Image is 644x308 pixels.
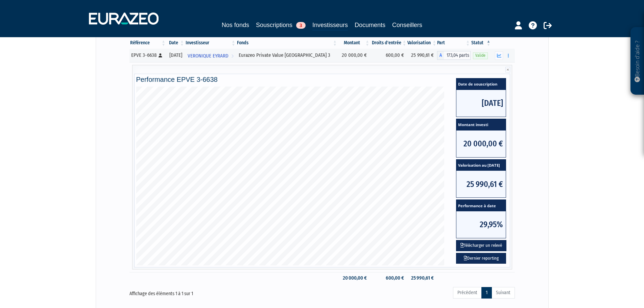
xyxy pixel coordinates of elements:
td: 25 990,61 € [407,49,437,62]
a: Nos fonds [222,20,249,30]
div: EPVE 3-6638 [131,52,164,59]
th: Part: activer pour trier la colonne par ordre croissant [437,37,471,49]
th: Montant: activer pour trier la colonne par ordre croissant [338,37,370,49]
i: Voir l'investisseur [231,50,234,62]
div: A - Eurazeo Private Value Europe 3 [437,51,471,60]
th: Fonds: activer pour trier la colonne par ordre croissant [236,37,338,49]
h4: Performance EPVE 3-6638 [136,76,508,83]
td: 20 000,00 € [338,49,370,62]
div: Eurazeo Private Value [GEOGRAPHIC_DATA] 3 [239,52,335,59]
button: Télécharger un relevé [456,240,506,251]
span: Valorisation au [DATE] [456,160,506,171]
span: [DATE] [456,90,506,117]
span: Montant investi [456,119,506,131]
span: Valide [473,52,488,59]
a: Souscriptions3 [256,20,306,30]
span: 173,04 parts [444,51,471,60]
td: 20 000,00 € [338,272,370,284]
th: Droits d'entrée: activer pour trier la colonne par ordre croissant [370,37,407,49]
span: VERONIQUE EYRARD [188,50,229,62]
span: Date de souscription [456,78,506,90]
div: [DATE] [169,52,183,59]
td: 25 990,61 € [407,272,437,284]
span: 29,95% [456,211,506,238]
a: VERONIQUE EYRARD [185,49,236,62]
a: Conseillers [392,20,422,30]
img: 1732889491-logotype_eurazeo_blanc_rvb.png [89,13,159,25]
div: Affichage des éléments 1 à 1 sur 1 [129,286,284,297]
td: 600,00 € [370,272,407,284]
th: Investisseur: activer pour trier la colonne par ordre croissant [185,37,236,49]
span: 20 000,00 € [456,131,506,157]
a: 1 [481,287,492,299]
a: Investisseurs [312,20,348,31]
a: Dernier reporting [456,253,506,264]
th: Référence : activer pour trier la colonne par ordre croissant [129,37,167,49]
span: 3 [296,22,306,29]
th: Date: activer pour trier la colonne par ordre croissant [166,37,185,49]
a: Documents [355,20,385,30]
i: [Français] Personne physique [159,53,162,57]
span: A [437,51,444,60]
th: Valorisation: activer pour trier la colonne par ordre croissant [407,37,437,49]
span: 25 990,61 € [456,171,506,197]
td: 600,00 € [370,49,407,62]
span: Performance à date [456,200,506,211]
p: Besoin d'aide ? [634,31,641,92]
th: Statut : activer pour trier la colonne par ordre d&eacute;croissant [471,37,491,49]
